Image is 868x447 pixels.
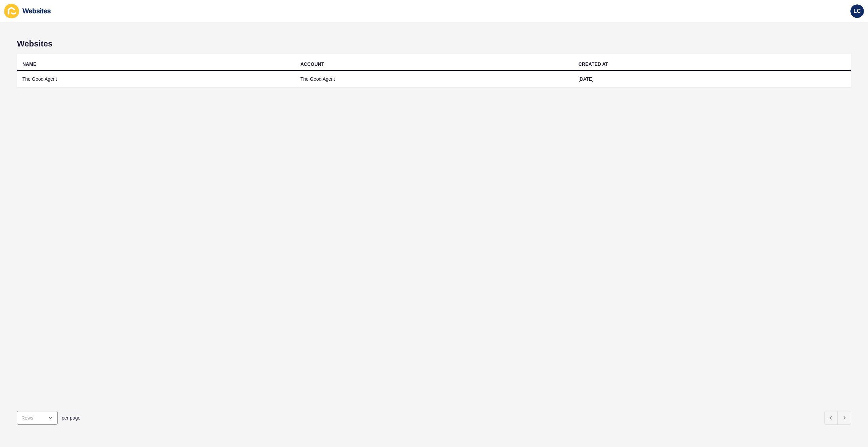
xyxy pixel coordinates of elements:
td: [DATE] [573,71,851,88]
span: per page [62,414,80,421]
div: NAME [22,61,36,67]
div: ACCOUNT [300,61,324,67]
td: The Good Agent [17,71,295,88]
span: LC [853,8,861,15]
h1: Websites [17,39,851,48]
div: CREATED AT [578,61,608,67]
td: The Good Agent [295,71,573,88]
div: open menu [17,411,58,425]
